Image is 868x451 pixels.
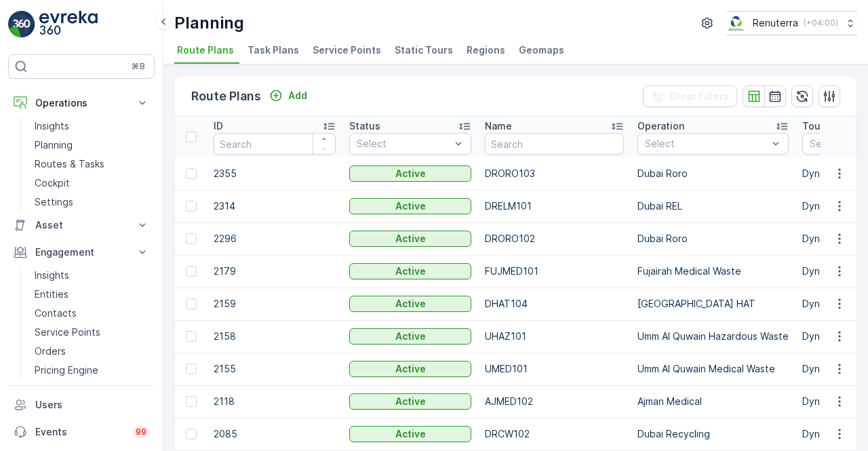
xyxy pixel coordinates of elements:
[35,119,69,133] p: Insights
[186,429,197,439] div: Toggle Row Selected
[214,133,336,155] input: Search
[478,353,631,385] td: UMED101
[349,393,471,410] button: Active
[349,426,471,442] button: Active
[207,157,342,190] td: 2355
[35,364,98,377] p: Pricing Engine
[29,117,155,136] a: Insights
[248,43,299,57] span: Task Plans
[485,119,512,133] p: Name
[8,212,155,239] button: Asset
[8,391,155,418] a: Users
[631,288,795,320] td: [GEOGRAPHIC_DATA] HAT
[29,174,155,193] a: Cockpit
[35,195,73,209] p: Settings
[191,87,261,106] p: Route Plans
[35,176,70,190] p: Cockpit
[29,361,155,380] a: Pricing Engine
[395,264,426,278] p: Active
[631,255,795,288] td: Fujairah Medical Waste
[643,85,737,107] button: Clear Filters
[35,326,100,339] p: Service Points
[29,285,155,304] a: Entities
[186,396,197,407] div: Toggle Row Selected
[35,246,127,259] p: Engagement
[395,167,426,180] p: Active
[186,364,197,374] div: Toggle Row Selected
[802,119,850,133] p: Tour Type
[478,418,631,450] td: DRCW102
[35,398,149,412] p: Users
[395,330,426,343] p: Active
[207,320,342,353] td: 2158
[8,11,35,38] img: logo
[753,16,798,30] p: Renuterra
[478,320,631,353] td: UHAZ101
[35,218,127,232] p: Asset
[207,288,342,320] td: 2159
[35,288,68,301] p: Entities
[395,43,453,57] span: Static Tours
[207,418,342,450] td: 2085
[349,165,471,182] button: Active
[8,90,155,117] button: Operations
[478,157,631,190] td: DRORO103
[186,266,197,277] div: Toggle Row Selected
[207,190,342,222] td: 2314
[631,353,795,385] td: Umm Al Quwain Medical Waste
[631,385,795,418] td: Ajman Medical
[395,362,426,376] p: Active
[395,427,426,441] p: Active
[35,157,104,171] p: Routes & Tasks
[478,385,631,418] td: AJMED102
[29,323,155,342] a: Service Points
[29,136,155,155] a: Planning
[8,239,155,266] button: Engagement
[207,255,342,288] td: 2179
[357,137,450,151] p: Select
[8,418,155,446] a: Events99
[631,320,795,353] td: Umm Al Quwain Hazardous Waste
[35,138,73,152] p: Planning
[349,296,471,312] button: Active
[478,222,631,255] td: DRORO102
[726,11,857,35] button: Renuterra(+04:00)
[645,137,768,151] p: Select
[288,89,307,102] p: Add
[39,11,98,38] img: logo_light-DOdMpM7g.png
[186,201,197,212] div: Toggle Row Selected
[207,385,342,418] td: 2118
[35,345,66,358] p: Orders
[177,43,234,57] span: Route Plans
[174,12,244,34] p: Planning
[207,222,342,255] td: 2296
[186,233,197,244] div: Toggle Row Selected
[478,255,631,288] td: FUJMED101
[214,119,223,133] p: ID
[207,353,342,385] td: 2155
[35,96,127,110] p: Operations
[670,90,729,103] p: Clear Filters
[349,328,471,345] button: Active
[349,231,471,247] button: Active
[631,157,795,190] td: Dubai Roro
[395,395,426,408] p: Active
[349,119,380,133] p: Status
[349,361,471,377] button: Active
[631,418,795,450] td: Dubai Recycling
[186,168,197,179] div: Toggle Row Selected
[631,190,795,222] td: Dubai REL
[478,288,631,320] td: DHAT104
[29,193,155,212] a: Settings
[804,18,838,28] p: ( +04:00 )
[29,342,155,361] a: Orders
[35,307,77,320] p: Contacts
[313,43,381,57] span: Service Points
[349,198,471,214] button: Active
[395,297,426,311] p: Active
[467,43,505,57] span: Regions
[186,298,197,309] div: Toggle Row Selected
[35,269,69,282] p: Insights
[264,87,313,104] button: Add
[136,427,146,437] p: 99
